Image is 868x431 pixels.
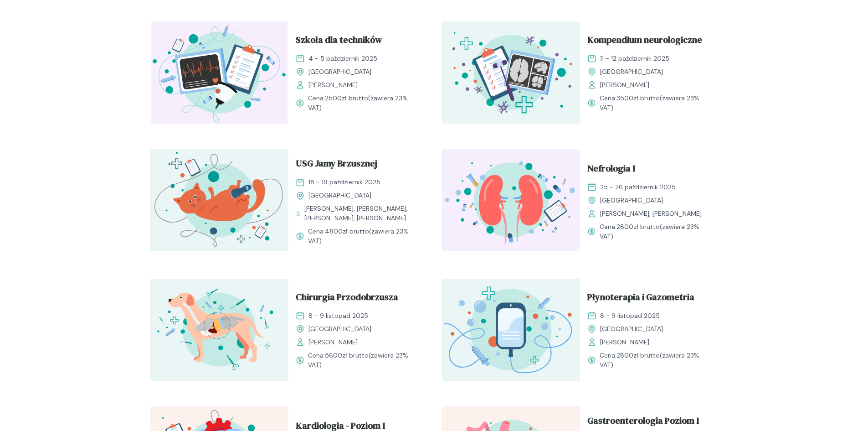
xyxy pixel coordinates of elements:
span: [PERSON_NAME] [308,80,358,90]
span: Gastroenterologia Poziom I [587,414,699,431]
span: 3500 zł brutto [616,94,660,102]
a: Gastroenterologia Poziom I [587,414,711,431]
span: Chirurgia Przodobrzusza [296,290,398,307]
span: 2800 zł brutto [616,351,660,359]
span: Cena: (zawiera 23% VAT) [600,93,711,113]
a: Nefrologia I [587,161,711,179]
img: Z2B805bqstJ98kzs_Neuro_T.svg [442,21,580,124]
a: Szkoła dla techników [296,33,420,50]
img: Z2B_FZbqstJ98k08_Technicy_T.svg [150,21,288,124]
span: Cena: (zawiera 23% VAT) [600,351,711,370]
span: 8 - 9 listopad 2025 [600,311,660,321]
span: 18 - 19 październik 2025 [308,177,380,187]
span: Cena: (zawiera 23% VAT) [308,227,420,246]
span: 2500 zł brutto [325,94,368,102]
span: USG Jamy Brzusznej [296,156,377,174]
span: [GEOGRAPHIC_DATA] [600,67,663,77]
span: 11 - 12 październik 2025 [600,54,669,63]
img: ZpbG-B5LeNNTxNnI_ChiruJB_T.svg [150,279,288,381]
span: [GEOGRAPHIC_DATA] [600,196,663,205]
img: Zpay8B5LeNNTxNg0_P%C5%82ynoterapia_T.svg [442,279,580,381]
span: Cena: (zawiera 23% VAT) [308,351,420,370]
span: [GEOGRAPHIC_DATA] [600,324,663,334]
img: ZpbSsR5LeNNTxNrh_Nefro_T.svg [442,149,580,251]
span: 4800 zł brutto [325,227,369,235]
span: 2800 zł brutto [616,223,660,231]
span: 5600 zł brutto [325,351,369,359]
span: [GEOGRAPHIC_DATA] [308,324,371,334]
span: Cena: (zawiera 23% VAT) [600,222,711,241]
span: Cena: (zawiera 23% VAT) [308,93,420,113]
span: [PERSON_NAME], [PERSON_NAME], [PERSON_NAME], [PERSON_NAME] [304,204,420,223]
span: 8 - 9 listopad 2025 [308,311,368,321]
span: [PERSON_NAME], [PERSON_NAME] [600,209,702,218]
a: Kompendium neurologiczne [587,33,711,50]
span: Nefrologia I [587,161,635,179]
span: Szkoła dla techników [296,33,382,50]
span: [PERSON_NAME] [600,338,649,347]
span: Kompendium neurologiczne [587,33,702,50]
span: Płynoterapia i Gazometria [587,290,694,307]
span: [PERSON_NAME] [600,80,649,90]
img: ZpbG_h5LeNNTxNnP_USG_JB_T.svg [150,149,288,251]
span: [GEOGRAPHIC_DATA] [308,67,371,77]
a: Chirurgia Przodobrzusza [296,290,420,307]
span: 4 - 5 październik 2025 [308,54,377,63]
a: USG Jamy Brzusznej [296,156,420,174]
span: [GEOGRAPHIC_DATA] [308,191,371,200]
span: [PERSON_NAME] [308,338,358,347]
a: Płynoterapia i Gazometria [587,290,711,307]
span: 25 - 26 październik 2025 [600,182,676,192]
